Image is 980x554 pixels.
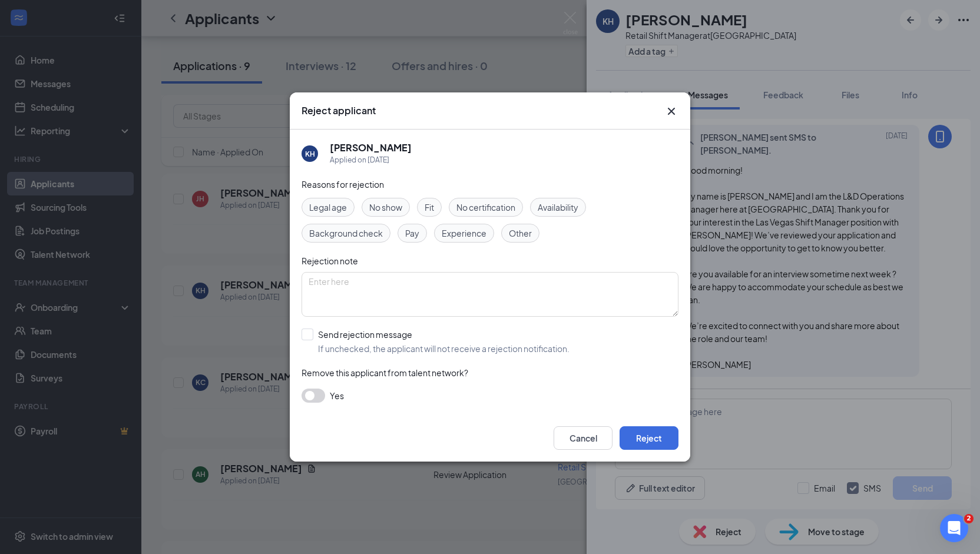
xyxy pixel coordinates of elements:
span: Availability [538,201,578,214]
svg: Cross [664,104,678,118]
span: Rejection note [302,256,358,266]
span: Fit [425,201,434,214]
button: Cancel [554,426,612,450]
div: KH [305,149,315,159]
span: Background check [309,227,383,240]
span: 2 [964,514,974,523]
span: Experience [442,227,486,240]
span: Legal age [309,201,347,214]
span: Remove this applicant from talent network? [302,367,468,378]
div: Applied on [DATE] [330,154,412,166]
h5: [PERSON_NAME] [330,141,412,154]
button: Close [664,104,678,118]
span: No show [369,201,402,214]
span: Pay [405,227,419,240]
span: Other [509,227,532,240]
iframe: Intercom live chat [940,514,968,542]
span: Reasons for rejection [302,179,384,190]
span: No certification [456,201,515,214]
h3: Reject applicant [302,104,376,117]
button: Reject [620,426,678,450]
span: Yes [330,389,344,403]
